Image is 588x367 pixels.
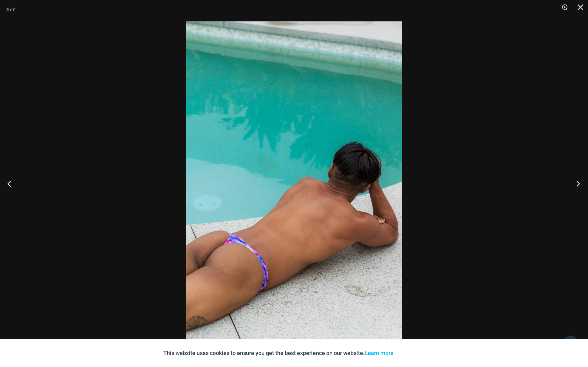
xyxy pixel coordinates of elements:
[186,21,402,346] img: Coral Coast Island Dream 005 Thong 04
[163,348,394,358] p: This website uses cookies to ensure you get the best experience on our website.
[564,168,588,199] button: Next
[365,350,394,356] a: Learn more
[398,346,425,361] button: Accept
[6,5,15,14] div: 4 / 7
